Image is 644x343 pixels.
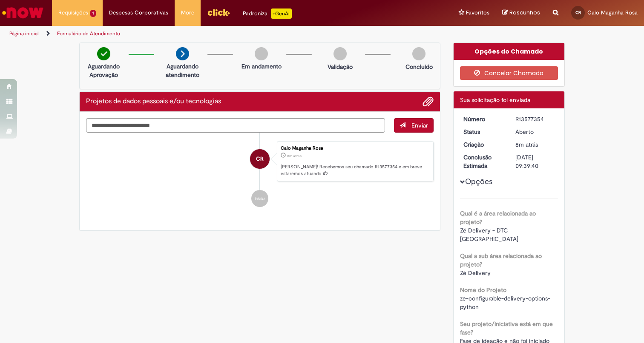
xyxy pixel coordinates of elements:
img: check-circle-green.png [97,47,110,60]
img: arrow-next.png [176,47,189,60]
a: Página inicial [9,30,39,37]
img: img-circle-grey.png [255,47,268,60]
div: [DATE] 09:39:40 [515,153,555,170]
span: Caio Maganha Rosa [587,9,638,16]
p: Aguardando Aprovação [83,62,124,79]
p: Aguardando atendimento [162,62,203,79]
button: Enviar [394,118,434,133]
span: Zé Delivery [460,269,491,277]
span: Favoritos [466,9,489,17]
div: Caio Maganha Rosa [250,149,270,169]
p: Concluído [405,62,433,71]
li: Caio Maganha Rosa [86,141,434,182]
textarea: Digite sua mensagem aqui... [86,118,385,133]
span: Enviar [411,122,428,129]
b: Seu projeto/Iniciativa está em que fase? [460,320,553,336]
div: Caio Maganha Rosa [281,146,429,151]
div: Aberto [515,128,555,136]
b: Qual é a área relacionada ao projeto? [460,210,536,226]
dt: Número [457,115,509,123]
ul: Trilhas de página [6,26,423,42]
span: 8m atrás [287,153,302,159]
span: 8m atrás [515,141,538,148]
span: Rascunhos [509,9,540,17]
img: img-circle-grey.png [333,47,347,60]
p: Validação [328,62,353,71]
b: Nome do Projeto [460,286,506,294]
img: click_logo_yellow_360x200.png [207,6,230,19]
time: 29/09/2025 14:39:36 [515,141,538,148]
dt: Conclusão Estimada [457,153,509,170]
span: Requisições [58,9,88,17]
ul: Histórico de tíquete [86,133,434,216]
h2: Projetos de dados pessoais e/ou tecnologias Histórico de tíquete [86,98,221,105]
a: Rascunhos [502,9,540,17]
p: [PERSON_NAME]! Recebemos seu chamado R13577354 e em breve estaremos atuando. [281,164,429,177]
span: 1 [90,10,96,17]
span: CR [575,10,581,15]
b: Qual a sub área relacionada ao projeto? [460,252,542,268]
dt: Criação [457,140,509,149]
img: img-circle-grey.png [412,47,425,60]
span: CR [256,149,264,169]
span: Despesas Corporativas [109,9,168,17]
button: Cancelar Chamado [460,66,558,80]
span: Sua solicitação foi enviada [460,96,530,104]
dt: Status [457,128,509,136]
div: Opções do Chamado [454,43,565,60]
span: Zé Delivery - DTC [GEOGRAPHIC_DATA] [460,227,518,243]
img: ServiceNow [1,4,45,21]
div: R13577354 [515,115,555,123]
div: Padroniza [243,9,292,19]
button: Adicionar anexos [423,96,434,107]
p: Em andamento [241,62,282,71]
span: ze-configurable-delivery-options-python [460,295,550,311]
span: More [181,9,194,17]
a: Formulário de Atendimento [57,30,120,37]
div: 29/09/2025 14:39:36 [515,140,555,149]
p: +GenAi [271,9,292,19]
